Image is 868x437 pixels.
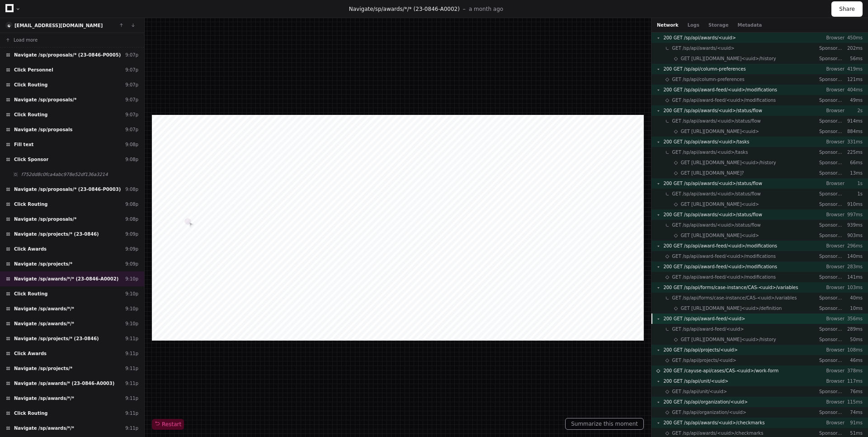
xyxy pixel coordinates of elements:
p: 225ms [844,149,863,156]
span: 200 GET /sp/api/awards/<uuid>/status/flow [663,107,762,114]
p: 283ms [844,263,863,270]
span: Navigate /sp/awards/* (23-0846-A0003) [14,380,114,387]
p: 115ms [844,399,863,405]
p: 117ms [844,378,863,385]
p: Browser [819,107,844,114]
p: 884ms [844,128,863,135]
p: 2s [844,107,863,114]
span: Click Routing [14,81,47,88]
span: GET /sp/api/awards/<uuid>/status/flow [672,222,761,228]
p: 141ms [844,274,863,280]
div: 9:09p [125,231,138,237]
p: Sponsored Projects [819,76,844,83]
p: 10ms [844,305,863,312]
p: Browser [819,399,844,405]
span: GET /sp/api/award-feed/<uuid> [672,326,744,332]
p: 51ms [844,430,863,437]
span: 200 GET /sp/api/awards/<uuid>/tasks [663,138,749,145]
button: Share [831,1,863,17]
p: 66ms [844,159,863,166]
p: Browser [819,211,844,218]
span: Navigate /sp/proposals/* [14,216,76,223]
div: 9:10p [125,290,138,297]
span: 200 GET /sp/api/award-feed/<uuid>/modifications [663,242,777,249]
span: Navigate /sp/proposals [14,126,73,133]
span: 200 GET /sp/api/unit/<uuid> [663,378,728,385]
p: Browser [819,86,844,93]
span: Click Personnel [14,66,53,73]
button: Storage [708,22,728,28]
span: GET [URL][DOMAIN_NAME]<uuid>/history [681,336,776,343]
p: 903ms [844,232,863,239]
p: Sponsored Projects [819,149,844,156]
span: 200 GET /sp/api/awards/<uuid> [663,34,736,41]
p: 404ms [844,86,863,93]
span: Click Awards [14,246,47,252]
div: 9:11p [125,350,138,357]
span: GET /sp/api/award-feed/<uuid>/modifications [672,274,776,280]
p: Sponsored Projects [819,201,844,208]
span: Navigate /sp/awards/*/* [14,395,74,402]
span: GET /sp/api/projects/<uuid> [672,357,736,364]
span: Navigate /sp/projects/* [14,365,72,372]
p: 1s [844,180,863,187]
span: Navigate /sp/awards/*/* (23-0846-A0002) [14,275,118,282]
p: 289ms [844,326,863,332]
span: Click Routing [14,290,47,297]
p: Browser [819,263,844,270]
p: Sponsored Projects [819,253,844,260]
p: Sponsored Projects [819,159,844,166]
span: 200 GET /sp/api/awards/<uuid>/status/flow [663,211,762,218]
div: 9:10p [125,320,138,327]
p: Sponsored Projects [819,305,844,312]
span: Click Sponsor [14,156,48,163]
span: GET /sp/api/forms/case-instance/CAS-<uuid>/variables [672,294,797,301]
p: Sponsored Projects [819,388,844,395]
p: Sponsored Projects [819,336,844,343]
div: 9:07p [125,66,138,73]
div: 9:08p [125,186,138,193]
p: Browser [819,378,844,385]
p: Browser [819,180,844,187]
span: GET [URL][DOMAIN_NAME]<uuid>/history [681,159,776,166]
span: Navigate /sp/proposals/* (23-0846-P0005) [14,52,121,58]
p: Sponsored Projects [819,118,844,124]
p: Sponsored Projects [819,55,844,62]
span: Restart [155,421,181,428]
span: 200 GET /sp/api/awards/<uuid>/checkmarks [663,419,764,426]
p: 997ms [844,211,863,218]
span: Click Routing [14,410,47,417]
p: 419ms [844,66,863,72]
p: 46ms [844,357,863,364]
p: 56ms [844,55,863,62]
span: GET /sp/api/awards/<uuid>/tasks [672,149,748,156]
span: GET [URL][DOMAIN_NAME]<uuid> [681,232,759,239]
p: Browser [819,138,844,145]
p: 74ms [844,409,863,416]
div: 9:07p [125,111,138,118]
p: 331ms [844,138,863,145]
button: Metadata [737,22,762,28]
span: Click Routing [14,111,47,118]
p: 378ms [844,367,863,374]
span: 200 GET /sp/api/forms/case-instance/CAS-<uuid>/variables [663,284,798,291]
p: Sponsored Projects [819,294,844,301]
p: 91ms [844,419,863,426]
p: 296ms [844,242,863,249]
span: GET /sp/api/awards/<uuid>/status/flow [672,190,761,197]
span: Navigate /sp/awards/*/* [14,320,74,327]
span: Navigate /sp/proposals/* [14,96,76,103]
p: 108ms [844,347,863,353]
span: Load more [14,37,38,43]
button: Logs [688,22,699,28]
p: Sponsored Projects [819,128,844,135]
p: Sponsored Projects [819,97,844,104]
div: 9:09p [125,246,138,252]
span: Navigate /sp/proposals/* (23-0846-P0003) [14,186,121,193]
div: 9:09p [125,261,138,267]
div: 9:10p [125,305,138,312]
button: Restart [152,419,184,430]
p: 910ms [844,201,863,208]
p: 121ms [844,76,863,83]
span: GET [URL][DOMAIN_NAME]<uuid>/history [681,55,776,62]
